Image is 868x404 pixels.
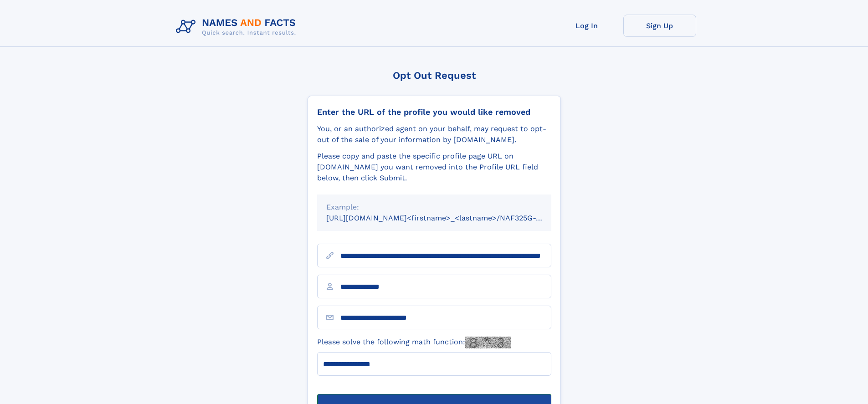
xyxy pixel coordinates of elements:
[317,123,551,145] div: You, or an authorized agent on your behalf, may request to opt-out of the sale of your informatio...
[308,70,561,81] div: Opt Out Request
[317,151,551,184] div: Please copy and paste the specific profile page URL on [DOMAIN_NAME] you want removed into the Pr...
[623,15,696,37] a: Sign Up
[550,15,623,37] a: Log In
[326,202,542,213] div: Example:
[172,15,303,39] img: Logo Names and Facts
[326,214,569,222] small: [URL][DOMAIN_NAME]<firstname>_<lastname>/NAF325G-xxxxxxxx
[317,337,511,348] label: Please solve the following math function:
[317,107,551,117] div: Enter the URL of the profile you would like removed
